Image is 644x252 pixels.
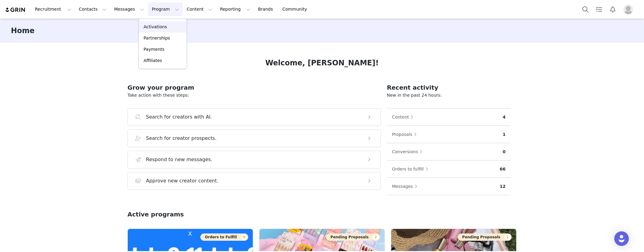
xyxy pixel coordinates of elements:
[614,231,629,246] div: Open Intercom Messenger
[144,46,164,53] p: Payments
[127,151,381,168] button: Respond to new messages.
[503,131,506,138] p: 1
[392,112,417,122] button: Content
[387,83,510,92] h2: Recent activity
[579,2,592,16] button: Search
[279,2,314,16] a: Community
[326,233,380,241] button: Pending Proposals2
[127,172,381,190] button: Approve new creator content.
[31,2,75,16] button: Recruitment
[254,2,278,16] a: Brands
[146,177,219,185] h3: Approve new creator content.
[127,92,381,98] p: Take action with these steps:
[265,57,379,68] h1: Welcome, [PERSON_NAME]!
[11,25,35,36] h3: Home
[148,2,183,16] button: Program
[392,164,431,174] button: Orders to fulfill
[500,166,506,172] p: 66
[606,2,619,16] button: Notifications
[623,5,633,14] img: placeholder-profile.jpg
[144,57,162,64] p: Affiliates
[458,233,512,241] button: Pending Proposals1
[392,181,421,191] button: Messages
[392,129,420,139] button: Proposals
[5,7,26,13] img: grin logo
[144,35,170,41] p: Partnerships
[144,24,167,30] p: Activations
[146,113,212,121] h3: Search for creators with AI.
[75,2,110,16] button: Contacts
[146,135,217,142] h3: Search for creator prospects.
[127,83,381,92] h2: Grow your program
[200,233,248,241] button: Orders to Fulfill9
[500,183,506,190] p: 12
[503,149,506,155] p: 0
[620,5,639,14] button: Profile
[110,2,148,16] button: Messages
[216,2,254,16] button: Reporting
[592,2,606,16] a: Tasks
[387,92,510,98] p: New in the past 24 hours:
[183,2,216,16] button: Content
[127,108,381,126] button: Search for creators with AI.
[146,156,212,163] h3: Respond to new messages.
[503,114,506,120] p: 4
[127,210,184,219] h2: Active programs
[392,147,426,157] button: Conversions
[127,129,381,147] button: Search for creator prospects.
